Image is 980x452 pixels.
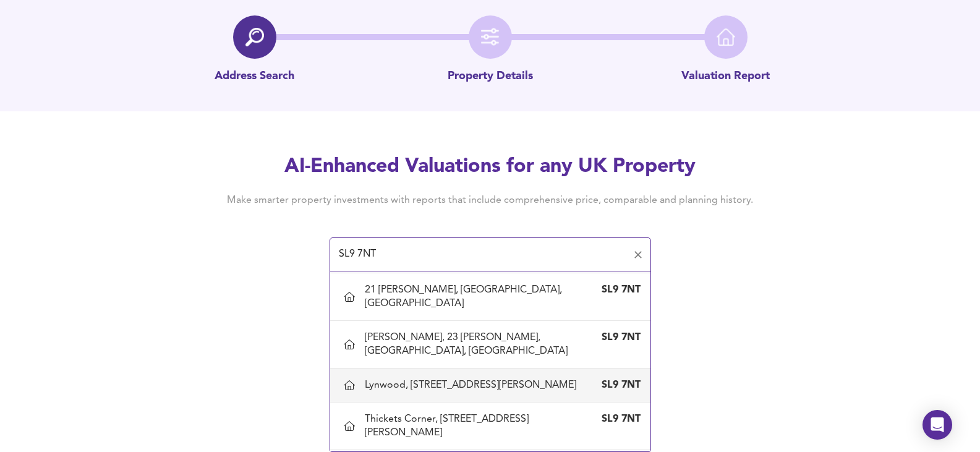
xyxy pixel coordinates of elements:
img: home-icon [717,28,735,46]
div: SL9 7NT [591,412,641,426]
button: Clear [629,246,647,263]
div: SL9 7NT [591,283,641,297]
div: Open Intercom Messenger [922,410,952,440]
div: 21 [PERSON_NAME], [GEOGRAPHIC_DATA], [GEOGRAPHIC_DATA] [365,283,591,310]
p: Valuation Report [681,69,770,85]
img: search-icon [245,28,264,46]
h2: AI-Enhanced Valuations for any UK Property [208,153,772,181]
img: filter-icon [481,28,500,46]
div: Thickets Corner, [STREET_ADDRESS][PERSON_NAME] [365,412,591,440]
input: Enter a postcode to start... [335,243,627,267]
div: Lynwood, [STREET_ADDRESS][PERSON_NAME] [365,378,581,392]
p: Property Details [448,69,533,85]
p: Address Search [215,69,294,85]
div: [PERSON_NAME], 23 [PERSON_NAME], [GEOGRAPHIC_DATA], [GEOGRAPHIC_DATA] [365,331,591,358]
div: SL9 7NT [591,378,641,392]
h4: Make smarter property investments with reports that include comprehensive price, comparable and p... [208,194,772,207]
div: SL9 7NT [591,331,641,344]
